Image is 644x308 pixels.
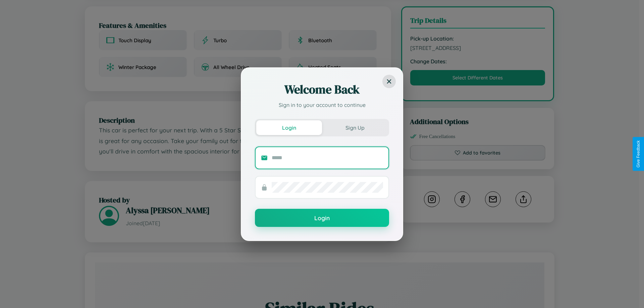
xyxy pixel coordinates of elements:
[255,101,389,109] p: Sign in to your account to continue
[256,120,322,135] button: Login
[255,209,389,227] button: Login
[255,81,389,98] h2: Welcome Back
[322,120,388,135] button: Sign Up
[636,140,641,168] div: Give Feedback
